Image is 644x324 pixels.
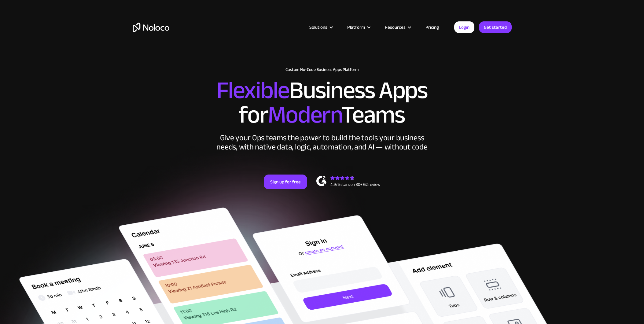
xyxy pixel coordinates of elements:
div: Solutions [309,23,327,31]
h2: Business Apps for Teams [133,78,512,127]
div: Give your Ops teams the power to build the tools your business needs, with native data, logic, au... [215,133,429,152]
a: Pricing [418,23,447,31]
a: Get started [479,21,512,33]
div: Platform [347,23,365,31]
span: Modern [268,92,341,138]
a: Sign up for free [264,175,307,189]
div: Resources [377,23,418,31]
span: Flexible [216,68,289,113]
a: home [133,23,169,32]
div: Solutions [302,23,340,31]
h1: Custom No-Code Business Apps Platform [133,67,512,72]
div: Resources [385,23,406,31]
div: Platform [340,23,377,31]
a: Login [454,21,474,33]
